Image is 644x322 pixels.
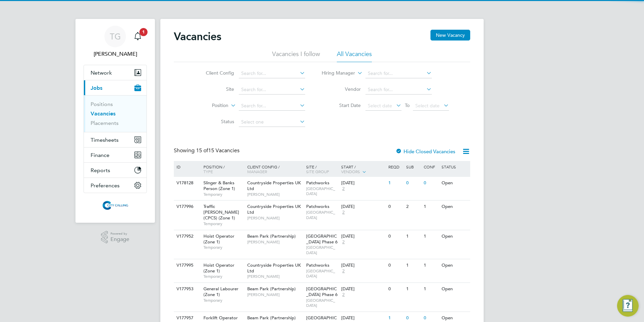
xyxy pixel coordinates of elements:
div: [DATE] [341,315,385,321]
span: [GEOGRAPHIC_DATA] Phase 6 [306,286,337,297]
li: All Vacancies [337,50,372,62]
a: Vacancies [91,110,116,117]
div: [DATE] [341,286,385,292]
div: V178128 [175,177,198,189]
label: Client Config [195,70,234,76]
span: [GEOGRAPHIC_DATA] [306,186,338,196]
div: [DATE] [341,263,385,268]
div: 1 [422,200,440,213]
div: 1 [405,259,422,272]
a: 1 [131,26,144,47]
span: 15 of [196,147,208,154]
span: 2 [341,268,346,274]
li: Vacancies I follow [272,50,320,62]
span: Slinger & Banks Person (Zone 1) [203,180,235,191]
div: 1 [405,283,422,295]
span: Vendors [341,169,360,174]
button: Timesheets [84,132,147,147]
div: 2 [405,200,422,213]
a: Placements [91,120,119,126]
span: [GEOGRAPHIC_DATA] [306,245,338,255]
div: Conf [422,161,440,172]
div: Open [440,200,469,213]
div: ID [175,161,198,172]
span: Temporary [203,298,244,303]
a: Powered byEngage [101,231,130,244]
label: Hide Closed Vacancies [395,148,455,155]
span: Temporary [203,245,244,250]
span: Site Group [306,169,329,174]
label: Site [195,86,234,92]
span: Temporary [203,192,244,197]
button: Jobs [84,80,147,95]
input: Search for... [239,85,305,95]
span: Engage [110,237,129,242]
div: Sub [405,161,422,172]
span: Patchworks [306,180,329,186]
span: Beam Park (Partnership) [247,315,296,321]
span: Finance [91,152,109,158]
div: Open [440,177,469,189]
span: Beam Park (Partnership) [247,286,296,292]
div: 0 [387,259,404,272]
span: [PERSON_NAME] [247,239,303,245]
input: Search for... [239,69,305,78]
label: Status [195,118,234,125]
span: Temporary [203,221,244,226]
span: [PERSON_NAME] [247,292,303,297]
div: V177953 [175,283,198,295]
span: To [403,101,412,110]
span: Select date [368,103,392,109]
span: 15 Vacancies [196,147,239,154]
label: Hiring Manager [316,70,355,77]
div: Client Config / [246,161,304,177]
a: Positions [91,101,113,107]
span: Countryside Properties UK Ltd [247,262,301,274]
span: 1 [139,28,148,36]
div: 1 [387,177,404,189]
span: Countryside Properties UK Ltd [247,204,301,215]
h2: Vacancies [174,30,221,43]
div: 0 [422,177,440,189]
div: 0 [387,200,404,213]
input: Search for... [365,85,432,95]
div: Position / [198,161,246,177]
div: Start / [340,161,387,178]
span: Countryside Properties UK Ltd [247,180,301,191]
input: Select one [239,117,305,127]
div: 1 [422,230,440,243]
div: 0 [387,230,404,243]
span: [PERSON_NAME] [247,192,303,197]
span: Type [203,169,213,174]
div: 0 [387,283,404,295]
span: Timesheets [91,137,119,143]
span: Temporary [203,274,244,279]
img: citycalling-logo-retina.png [101,200,130,211]
button: Engage Resource Center [617,295,639,317]
span: Select date [415,103,440,109]
div: V177996 [175,200,198,213]
span: 2 [341,239,346,245]
span: Reports [91,167,110,173]
span: Toby Gibbs [84,50,147,58]
div: Site / [304,161,340,177]
span: General Labourer (Zone 1) [203,286,238,297]
button: New Vacancy [430,30,470,41]
span: [GEOGRAPHIC_DATA] [306,298,338,308]
span: [PERSON_NAME] [247,274,303,279]
input: Search for... [239,101,305,111]
span: Patchworks [306,262,329,268]
div: Jobs [84,95,147,132]
span: [GEOGRAPHIC_DATA] Phase 6 [306,233,337,245]
div: Open [440,283,469,295]
div: Open [440,259,469,272]
span: Beam Park (Partnership) [247,233,296,239]
a: Go to home page [84,200,147,211]
div: V177952 [175,230,198,243]
span: Manager [247,169,267,174]
div: [DATE] [341,204,385,210]
span: Preferences [91,182,120,189]
div: [DATE] [341,234,385,239]
span: Traffic [PERSON_NAME] (CPCS) (Zone 1) [203,204,239,221]
a: TG[PERSON_NAME] [84,26,147,58]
